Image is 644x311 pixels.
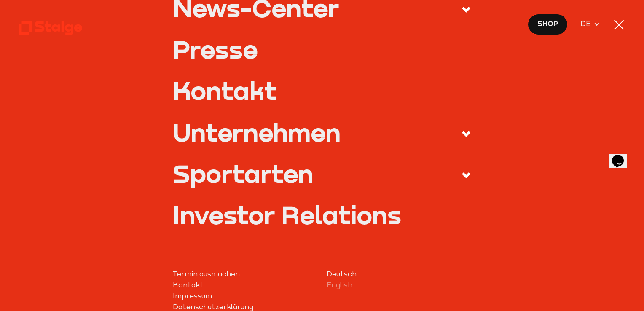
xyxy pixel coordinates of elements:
a: English [327,280,471,291]
a: Deutsch [327,269,471,280]
div: Sportarten [173,161,313,186]
span: DE [580,19,593,29]
a: Termin ausmachen [173,269,317,280]
div: Unternehmen [173,120,341,145]
a: Investor Relations [173,202,471,227]
iframe: chat widget [609,143,636,168]
span: Shop [537,19,558,29]
a: Kontakt [173,78,471,103]
a: Presse [173,37,471,62]
a: Impressum [173,291,317,302]
a: Kontakt [173,280,317,291]
a: Shop [528,14,568,35]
